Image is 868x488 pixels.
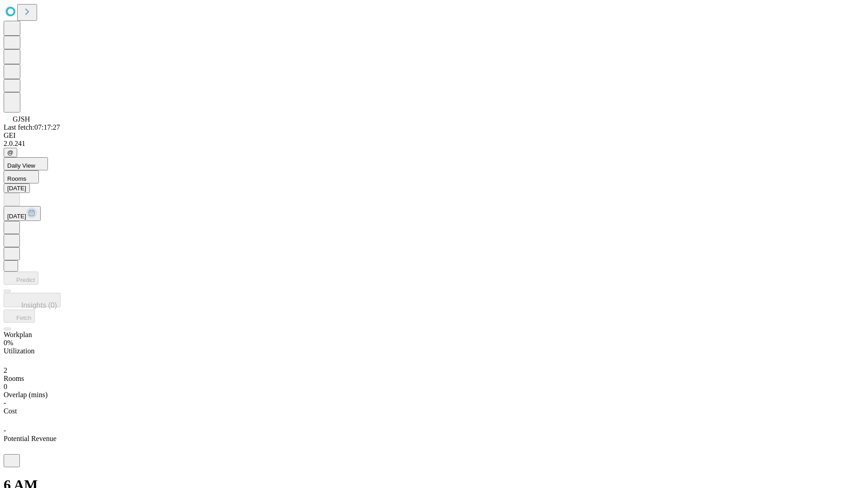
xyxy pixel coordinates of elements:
span: - [4,427,6,434]
button: [DATE] [4,206,41,221]
span: Cost [4,407,17,415]
span: Rooms [7,175,26,182]
button: [DATE] [4,183,30,193]
span: Daily View [7,162,35,169]
span: @ [7,149,14,156]
span: Rooms [4,375,24,382]
button: Insights (0) [4,293,61,307]
span: Workplan [4,331,32,338]
span: Potential Revenue [4,435,57,442]
button: @ [4,148,17,157]
span: Insights (0) [21,301,57,309]
span: Last fetch: 07:17:27 [4,123,60,131]
span: Utilization [4,347,34,355]
span: 0 [4,383,7,390]
div: GEI [4,131,864,140]
span: Overlap (mins) [4,391,47,399]
button: Rooms [4,170,39,183]
button: Daily View [4,157,48,170]
button: Predict [4,272,38,285]
span: 0% [4,339,13,347]
span: 2 [4,366,7,374]
span: GJSH [13,115,30,123]
span: [DATE] [7,213,26,220]
button: Fetch [4,310,35,323]
div: 2.0.241 [4,140,864,148]
span: - [4,399,6,407]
